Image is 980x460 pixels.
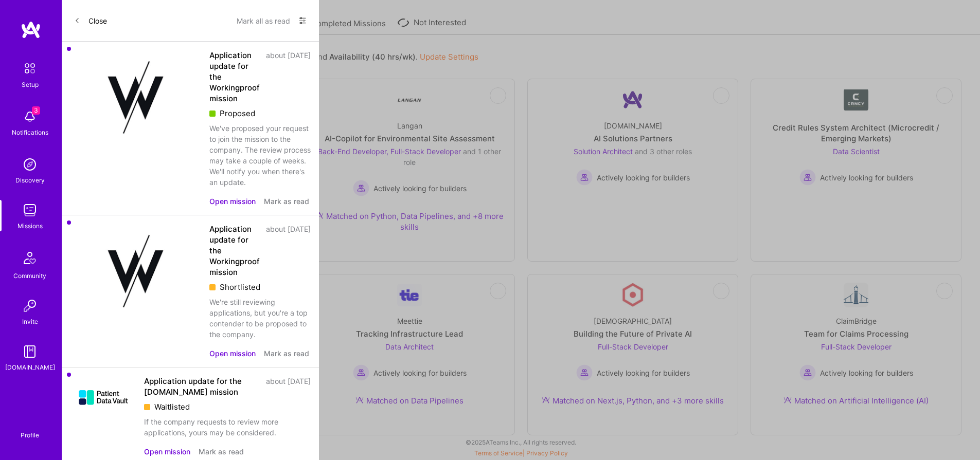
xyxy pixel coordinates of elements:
div: [DOMAIN_NAME] [5,362,55,373]
div: We've proposed your request to join the mission to the company. The review process may take a cou... [209,123,311,188]
img: Company Logo [70,376,136,419]
div: about [DATE] [266,224,311,278]
div: about [DATE] [266,376,311,397]
img: Invite [20,296,40,316]
div: We're still reviewing applications, but you're a top contender to be proposed to the company. [209,297,311,340]
img: logo [21,21,41,39]
img: Company Logo [70,224,201,319]
div: Application update for the [DOMAIN_NAME] mission [144,376,260,397]
div: Notifications [12,127,48,138]
img: Company Logo [70,50,201,145]
div: Community [13,270,46,281]
img: guide book [20,341,40,362]
button: Open mission [144,446,190,457]
button: Mark as read [264,348,309,359]
div: Application update for the Workingproof mission [209,224,260,278]
div: If the company requests to review more applications, yours may be considered. [144,416,311,438]
div: Shortlisted [209,282,311,292]
button: Open mission [209,348,256,359]
div: Proposed [209,108,311,119]
button: Close [74,12,107,29]
img: setup [19,58,41,79]
img: bell [20,106,40,127]
div: Discovery [15,175,45,186]
button: Open mission [209,196,256,207]
img: teamwork [20,200,40,220]
button: Mark as read [199,446,244,457]
div: Setup [22,79,39,90]
button: Mark as read [264,196,309,207]
div: about [DATE] [266,50,311,104]
div: Application update for the Workingproof mission [209,50,260,104]
a: Profile [17,419,43,439]
div: Profile [21,430,39,439]
div: Waitlisted [144,401,311,412]
span: 3 [32,106,40,115]
img: discovery [20,154,40,175]
img: Community [17,246,42,270]
button: Mark all as read [237,12,290,29]
div: Missions [17,220,43,231]
div: Invite [22,316,38,327]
